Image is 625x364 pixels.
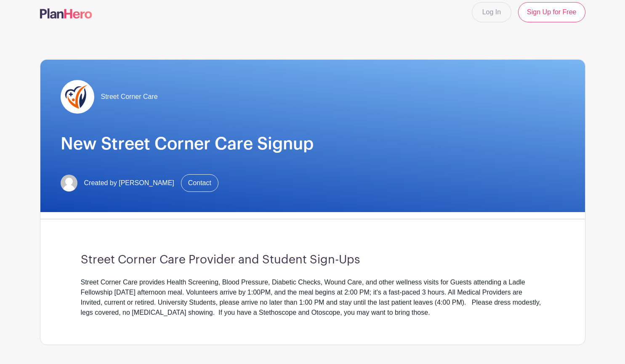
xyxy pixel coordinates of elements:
a: Log In [472,2,511,22]
a: Contact [181,174,218,192]
span: Street Corner Care [101,92,158,102]
img: logo-507f7623f17ff9eddc593b1ce0a138ce2505c220e1c5a4e2b4648c50719b7d32.svg [40,8,92,19]
img: SCC%20PlanHero.png [61,80,94,114]
span: Created by [PERSON_NAME] [84,178,174,188]
div: Street Corner Care provides Health Screening, Blood Pressure, Diabetic Checks, Wound Care, and ot... [81,277,545,318]
a: Sign Up for Free [518,2,585,22]
h3: Street Corner Care Provider and Student Sign-Ups [81,253,545,267]
h1: New Street Corner Care Signup [61,134,565,154]
img: default-ce2991bfa6775e67f084385cd625a349d9dcbb7a52a09fb2fda1e96e2d18dcdb.png [61,175,77,191]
